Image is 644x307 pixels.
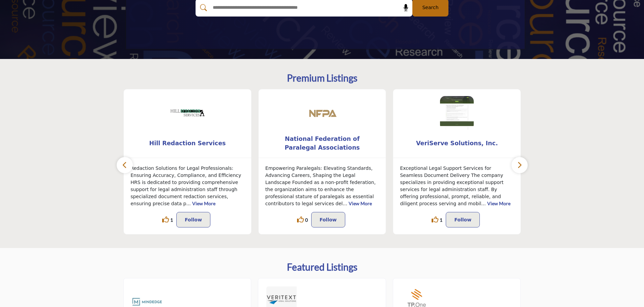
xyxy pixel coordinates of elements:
button: Follow [176,212,210,227]
span: Search [422,4,438,11]
p: Follow [320,216,337,224]
p: Redaction Solutions for Legal Professionals: Ensuring Accuracy, Compliance, and Efficiency HRS is... [130,165,244,207]
p: Follow [454,216,471,224]
p: Follow [185,216,202,224]
span: ... [186,201,191,206]
span: 1 [440,216,442,223]
p: Exceptional Legal Support Services for Seamless Document Delivery The company specializes in prov... [400,165,514,207]
b: Hill Redaction Services [134,134,241,152]
img: Hill Redaction Services [171,96,204,130]
img: National Federation of Paralegal Associations [305,96,339,130]
span: ... [481,201,486,206]
img: VeriServe Solutions, Inc. [440,96,474,130]
a: VeriServe Solutions, Inc. [393,134,521,152]
button: Follow [446,212,480,227]
b: VeriServe Solutions, Inc. [403,134,510,152]
span: ... [343,201,347,206]
span: 1 [170,216,173,223]
h2: Featured Listings [287,262,357,273]
a: National Federation of Paralegal Associations [259,134,386,152]
a: View More [192,201,215,206]
a: View More [487,201,510,206]
span: 0 [305,216,308,223]
button: Follow [311,212,345,227]
b: National Federation of Paralegal Associations [269,134,376,152]
p: Empowering Paralegals: Elevating Standards, Advancing Careers, Shaping the Legal Landscape Founde... [265,165,379,207]
span: Hill Redaction Services [134,139,241,148]
span: VeriServe Solutions, Inc. [403,139,510,148]
a: Hill Redaction Services [124,134,251,152]
a: View More [349,201,372,206]
h2: Premium Listings [287,72,357,84]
